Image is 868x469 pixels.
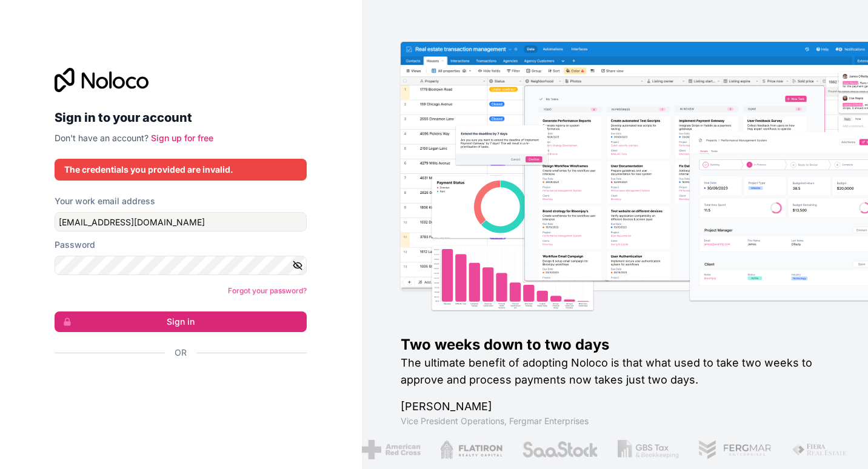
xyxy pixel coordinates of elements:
[55,256,307,275] input: Password
[55,195,155,207] label: Your work email address
[688,440,762,459] img: /assets/fergmar-CudnrXN5.png
[352,440,410,459] img: /assets/american-red-cross-BAupjrZR.png
[430,440,493,459] img: /assets/flatiron-C8eUkumj.png
[55,133,149,143] span: Don't have an account?
[512,440,588,459] img: /assets/saastock-C6Zbiodz.png
[228,286,307,295] a: Forgot your password?
[401,335,829,354] h1: Two weeks down to two days
[55,107,307,128] h2: Sign in to your account
[401,415,829,427] h1: Vice President Operations , Fergmar Enterprises
[401,354,829,388] h2: The ultimate benefit of adopting Noloco is that what used to take two weeks to approve and proces...
[607,440,669,459] img: /assets/gbstax-C-GtDUiK.png
[781,440,838,459] img: /assets/fiera-fwj2N5v4.png
[55,212,307,231] input: Email address
[55,311,307,332] button: Sign in
[401,398,829,415] h1: [PERSON_NAME]
[48,372,303,399] iframe: Sign in with Google Button
[55,239,95,251] label: Password
[64,164,297,176] div: The credentials you provided are invalid.
[175,347,187,359] span: Or
[151,133,213,143] a: Sign up for free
